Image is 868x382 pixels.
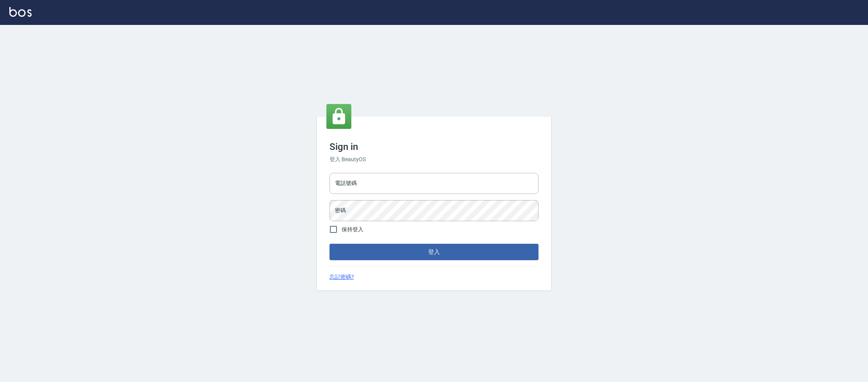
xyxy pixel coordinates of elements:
[329,244,539,260] button: 登入
[9,7,32,17] img: Logo
[342,225,363,234] span: 保持登入
[329,155,539,164] h6: 登入 BeautyOS
[329,273,354,281] a: 忘記密碼?
[329,141,539,152] h3: Sign in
